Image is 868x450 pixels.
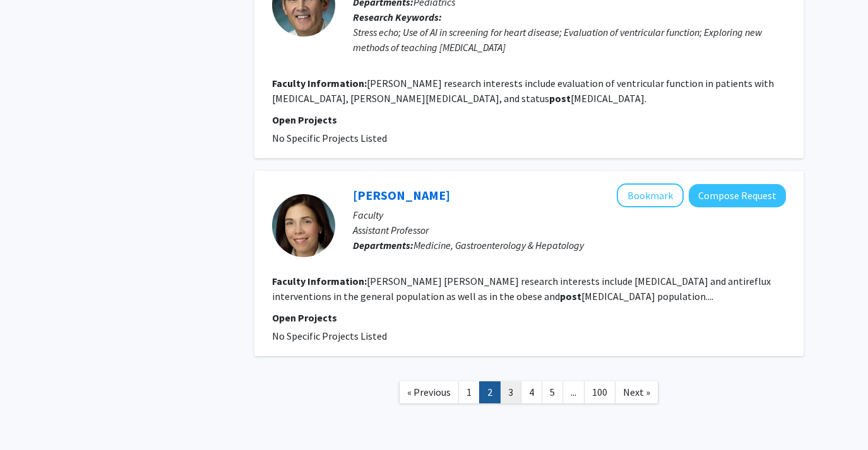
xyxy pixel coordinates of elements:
b: Research Keywords: [353,11,442,23]
button: Add Olaya Brewer Gutierrez to Bookmarks [617,183,684,207]
nav: Page navigation [254,369,804,420]
a: 1 [458,381,480,403]
div: Stress echo; Use of AI in screening for heart disease; Evaluation of ventricular function; Explor... [353,25,786,55]
a: Next [615,381,658,403]
a: 100 [584,381,615,403]
span: Next » [623,386,650,398]
span: No Specific Projects Listed [272,132,387,144]
a: Previous [399,381,459,403]
fg-read-more: [PERSON_NAME] research interests include evaluation of ventricular function in patients with [MED... [272,77,774,105]
a: 2 [479,381,501,403]
span: No Specific Projects Listed [272,330,387,342]
b: post [560,290,581,303]
b: Faculty Information: [272,275,367,287]
iframe: Chat [9,393,54,441]
p: Assistant Professor [353,222,786,238]
span: Medicine, Gastroenterology & Hepatology [413,239,584,251]
a: 5 [542,381,563,403]
b: post [549,92,571,105]
b: Faculty Information: [272,77,367,89]
a: [PERSON_NAME] [353,187,450,203]
b: Departments: [353,239,413,251]
fg-read-more: [PERSON_NAME] [PERSON_NAME] research interests include [MEDICAL_DATA] and antireflux intervention... [272,275,771,303]
p: Open Projects [272,112,786,127]
p: Open Projects [272,310,786,325]
span: « Previous [407,386,451,398]
a: 3 [500,381,521,403]
button: Compose Request to Olaya Brewer Gutierrez [689,184,786,207]
a: 4 [521,381,542,403]
span: ... [571,386,576,398]
p: Faculty [353,207,786,222]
